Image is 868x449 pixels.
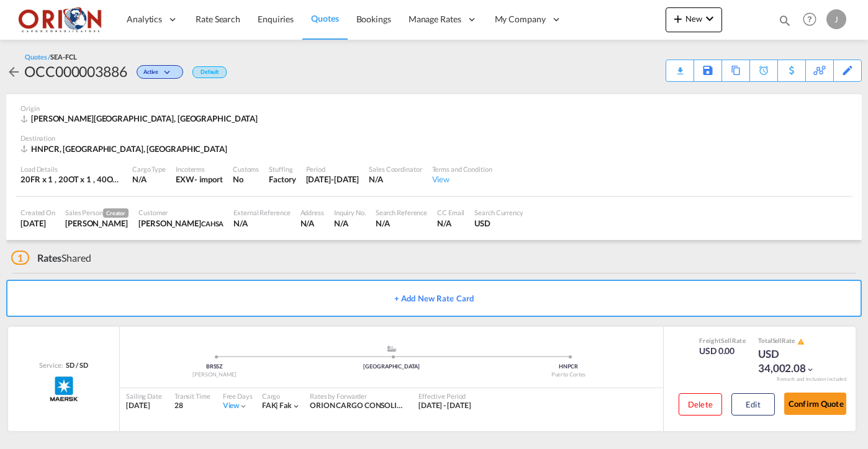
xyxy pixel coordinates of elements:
[301,218,324,229] div: N/A
[20,113,261,124] div: BRSSZ, Santos, Europe
[731,393,775,416] button: Edit
[480,363,657,371] div: HNPCR
[126,401,162,411] div: [DATE]
[239,402,248,411] md-icon: icon-chevron-down
[6,280,862,317] button: + Add New Rate Card
[772,337,782,344] span: Sell
[409,13,461,25] span: Manage Rates
[796,337,805,346] button: icon-alert
[310,391,406,401] div: Rates by Forwarder
[799,9,820,30] span: Help
[694,60,721,81] div: Save As Template
[480,371,657,379] div: Puerto Cortes
[233,174,259,185] div: No
[11,251,29,265] span: 1
[143,68,161,80] span: Active
[24,61,127,81] div: OCC000003886
[20,218,55,229] div: 5 Aug 2025
[356,14,391,24] span: Bookings
[20,208,55,217] div: Created On
[303,363,480,371] div: [GEOGRAPHIC_DATA]
[334,208,366,217] div: Inquiry No.
[826,9,846,29] div: J
[474,208,523,217] div: Search Currency
[127,13,162,25] span: Analytics
[311,13,338,24] span: Quotes
[20,174,122,185] div: 20FR x 1 , 20OT x 1 , 40OT x 1
[269,164,296,174] div: Stuffing
[474,218,523,229] div: USD
[784,393,846,415] button: Confirm Quote
[679,393,722,416] button: Delete
[432,174,492,185] div: View
[233,218,290,229] div: N/A
[306,164,359,174] div: Period
[233,208,290,217] div: External Reference
[37,252,62,264] span: Rates
[161,69,176,76] md-icon: icon-chevron-down
[65,208,129,218] div: Sales Person
[666,7,722,32] button: icon-plus 400-fgNewicon-chevron-down
[20,143,230,154] div: HNPCR, Puerto Cortes, Americas
[20,133,848,143] div: Destination
[126,363,303,371] div: BRSSZ
[127,61,186,81] div: Change Status Here
[176,174,194,185] div: EXW
[495,13,546,25] span: My Company
[194,174,223,185] div: - import
[269,174,296,185] div: Factory Stuffing
[699,336,746,345] div: Freight Rate
[310,401,406,411] div: ORION CARGO CONSOLIDATORS S. R. L. DE C. V.
[262,401,292,411] div: fak
[699,345,746,357] div: USD 0.00
[174,401,210,411] div: 28
[20,164,122,174] div: Load Details
[6,61,24,81] div: icon-arrow-left
[806,365,815,374] md-icon: icon-chevron-down
[132,164,166,174] div: Cargo Type
[432,164,492,174] div: Terms and Condition
[50,53,76,61] span: SEA-FCL
[25,52,77,61] div: Quotes /SEA-FCL
[137,65,183,79] div: Change Status Here
[258,14,294,24] span: Enquiries
[799,9,826,31] div: Help
[671,11,685,26] md-icon: icon-plus 400-fg
[11,251,91,265] div: Shared
[672,60,687,71] div: Quote PDF is not available at this time
[437,218,464,229] div: N/A
[262,391,301,401] div: Cargo
[174,391,210,401] div: Transit Time
[132,174,166,185] div: N/A
[65,218,129,229] div: Juan Lardizabal
[126,371,303,379] div: [PERSON_NAME]
[138,208,224,217] div: Customer
[301,208,324,217] div: Address
[721,337,731,344] span: Sell
[384,345,399,352] md-icon: assets/icons/custom/ship-fill.svg
[6,64,21,79] md-icon: icon-arrow-left
[758,347,820,376] div: USD 34,002.08
[418,391,471,401] div: Effective Period
[103,208,129,218] span: Creator
[334,218,366,229] div: N/A
[201,220,224,228] span: CAHSA
[797,338,805,345] md-icon: icon-alert
[292,402,301,411] md-icon: icon-chevron-down
[778,14,792,27] md-icon: icon-magnify
[418,401,471,410] span: [DATE] - [DATE]
[702,11,717,26] md-icon: icon-chevron-down
[126,391,162,401] div: Sailing Date
[376,218,427,229] div: N/A
[138,218,224,229] div: LINDA OSORTO
[31,113,258,123] span: [PERSON_NAME][GEOGRAPHIC_DATA], [GEOGRAPHIC_DATA]
[196,14,240,24] span: Rate Search
[223,391,253,401] div: Free Days
[672,62,687,71] md-icon: icon-download
[262,401,280,410] span: FAK
[192,66,227,78] div: Default
[306,174,359,185] div: 31 Aug 2025
[437,208,464,217] div: CC Email
[276,401,278,410] span: |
